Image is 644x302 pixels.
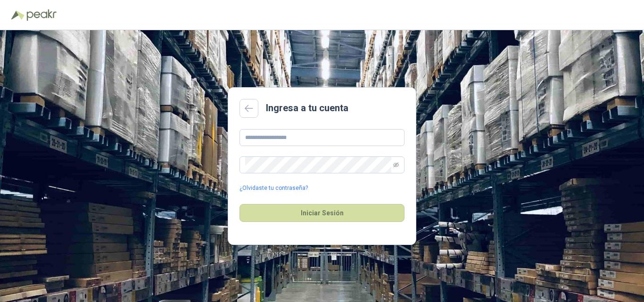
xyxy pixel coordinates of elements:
a: ¿Olvidaste tu contraseña? [239,184,308,193]
img: Logo [11,10,25,20]
img: Peakr [26,9,57,21]
span: eye-invisible [393,162,399,168]
button: Iniciar Sesión [239,204,405,222]
h2: Ingresa a tu cuenta [266,101,348,115]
